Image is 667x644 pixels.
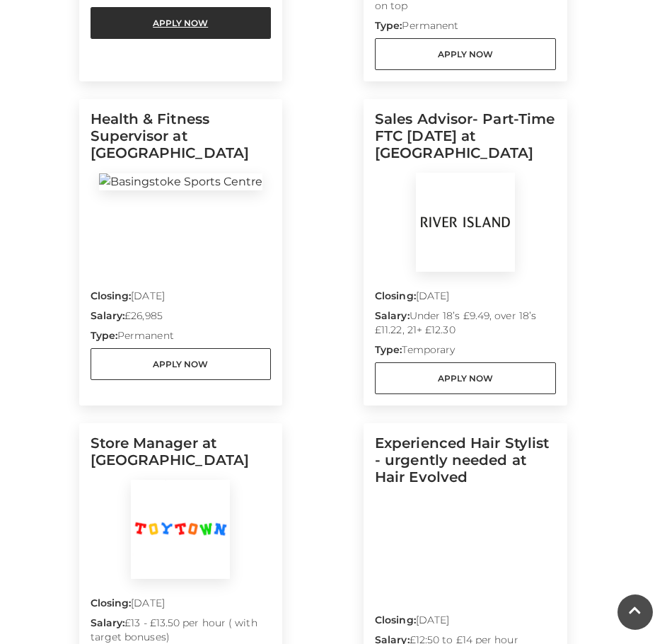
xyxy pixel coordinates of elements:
[91,309,272,328] p: £26,985
[375,289,416,302] strong: Closing:
[375,362,556,394] a: Apply Now
[91,7,272,39] a: Apply Now
[91,309,125,322] strong: Salary:
[375,613,556,633] p: [DATE]
[375,18,556,38] p: Permanent
[91,596,272,616] p: [DATE]
[375,309,410,322] strong: Salary:
[375,110,556,173] h5: Sales Advisor- Part-Time FTC [DATE] at [GEOGRAPHIC_DATA]
[99,173,262,190] img: Basingstoke Sports Centre
[375,435,556,497] h5: Experienced Hair Stylist - urgently needed at Hair Evolved
[131,480,230,579] img: Toy Town
[375,309,556,343] p: Under 18’s £9.49, over 18’s £11.22, 21+ £12.30
[375,38,556,70] a: Apply Now
[91,597,132,609] strong: Closing:
[375,19,402,32] strong: Type:
[375,343,402,356] strong: Type:
[91,289,132,302] strong: Closing:
[416,173,515,272] img: River Island
[91,616,125,629] strong: Salary:
[91,435,272,480] h5: Store Manager at [GEOGRAPHIC_DATA]
[91,328,272,348] p: Permanent
[91,348,272,380] a: Apply Now
[91,329,117,342] strong: Type:
[375,289,556,309] p: [DATE]
[375,614,416,626] strong: Closing:
[91,110,272,173] h5: Health & Fitness Supervisor at [GEOGRAPHIC_DATA]
[91,289,272,309] p: [DATE]
[375,343,556,362] p: Temporary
